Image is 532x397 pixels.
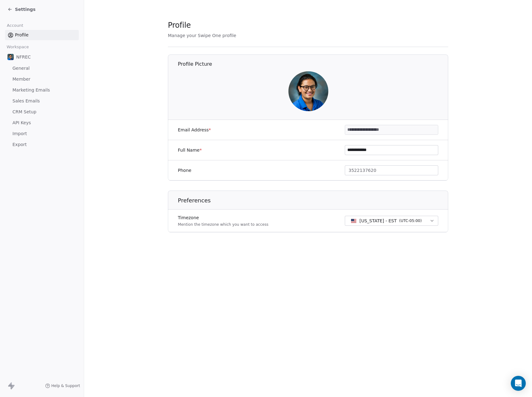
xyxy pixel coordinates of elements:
[178,147,202,153] label: Full Name
[178,127,211,133] label: Email Address
[5,118,79,128] a: API Keys
[51,383,80,388] span: Help & Support
[5,85,79,95] a: Marketing Emails
[178,61,449,68] h1: Profile Picture
[178,222,268,227] p: Mention the timezone which you want to access
[4,42,31,52] span: Workspace
[5,74,79,84] a: Member
[16,54,31,60] span: NFREC
[511,376,526,391] div: Open Intercom Messenger
[178,215,268,221] label: Timezone
[399,218,422,224] span: ( UTC-05:00 )
[168,21,191,30] span: Profile
[5,107,79,117] a: CRM Setup
[7,54,14,60] img: SK%20Logo%204k.jpg
[168,33,236,38] span: Manage your Swipe One profile
[5,96,79,106] a: Sales Emails
[12,98,40,104] span: Sales Emails
[178,197,449,204] h1: Preferences
[12,87,50,93] span: Marketing Emails
[349,167,376,174] span: 3522137620
[288,71,328,111] img: SK%20Logo%204k.jpg
[45,383,80,388] a: Help & Support
[345,165,438,175] button: 3522137620
[345,216,438,226] button: [US_STATE] - EST(UTC-05:00)
[5,63,79,73] a: General
[4,21,26,30] span: Account
[5,139,79,150] a: Export
[5,129,79,139] a: Import
[15,32,29,38] span: Profile
[5,30,79,40] a: Profile
[359,218,397,224] span: [US_STATE] - EST
[12,130,27,137] span: Import
[12,120,31,126] span: API Keys
[12,109,36,115] span: CRM Setup
[12,76,31,83] span: Member
[12,65,30,72] span: General
[12,141,27,148] span: Export
[15,6,36,12] span: Settings
[7,6,36,12] a: Settings
[178,167,191,173] label: Phone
